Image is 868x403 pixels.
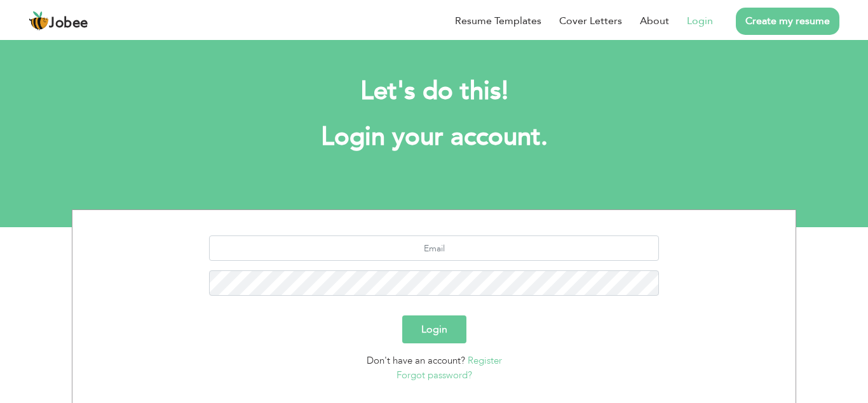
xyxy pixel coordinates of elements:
button: Login [402,315,466,343]
span: Don't have an account? [367,354,465,367]
input: Email [209,235,660,261]
h1: Login your account. [91,121,777,154]
img: jobee.io [29,11,49,31]
a: Cover Letters [559,13,622,29]
a: Register [468,354,502,367]
a: Forgot password? [397,369,472,381]
a: Login [687,13,713,29]
a: About [640,13,669,29]
a: Create my resume [736,8,839,35]
h2: Let's do this! [91,75,777,108]
a: Jobee [29,11,88,31]
span: Jobee [49,17,88,30]
a: Resume Templates [455,13,541,29]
